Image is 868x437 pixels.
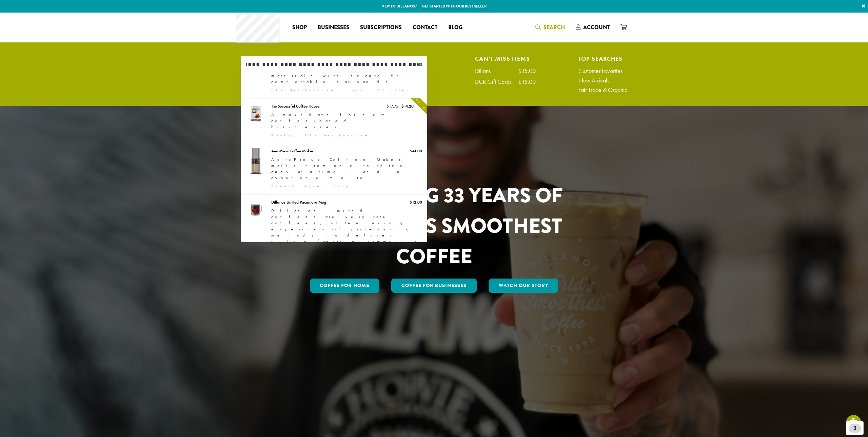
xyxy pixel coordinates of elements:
[448,23,462,32] span: Blog
[318,23,349,32] span: Businesses
[475,79,518,85] div: DCR Gift Cards
[475,56,536,61] h4: Can't Miss Items
[422,3,487,9] a: Get started with our best seller
[578,56,627,61] h4: Top Searches
[583,23,610,31] span: Account
[391,279,477,293] a: Coffee For Businesses
[310,279,380,293] a: Coffee for Home
[360,23,402,32] span: Subscriptions
[578,68,627,74] a: Customer Favorites
[518,79,536,85] div: $15.00
[418,60,427,69] span: ×
[489,279,558,293] a: Watch Our Story
[530,22,570,33] a: Search
[578,87,627,93] a: Fair Trade & Organic
[518,68,536,74] div: $15.00
[578,77,627,83] a: New Arrivals
[413,23,437,32] span: Contact
[544,23,565,31] span: Search
[475,68,497,74] div: Dillons
[285,180,583,272] h1: CELEBRATING 33 YEARS OF THE WORLD’S SMOOTHEST COFFEE
[287,22,312,33] a: Shop
[292,23,307,32] span: Shop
